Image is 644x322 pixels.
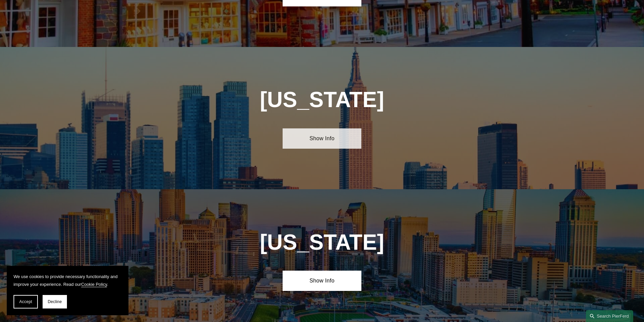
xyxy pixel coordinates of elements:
a: Show Info [283,128,361,149]
p: We use cookies to provide necessary functionality and improve your experience. Read our . [14,273,122,288]
button: Accept [14,295,38,308]
a: Cookie Policy [81,282,107,287]
h1: [US_STATE] [223,88,421,112]
section: Cookie banner [7,266,128,315]
span: Decline [48,299,62,304]
h1: [US_STATE] [223,230,421,255]
a: Search this site [586,310,633,322]
span: Accept [19,299,32,304]
button: Decline [43,295,67,308]
a: Show Info [283,271,361,291]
